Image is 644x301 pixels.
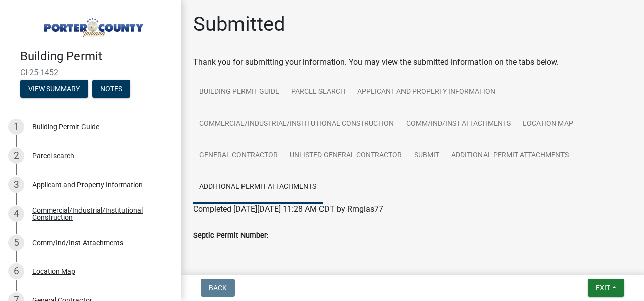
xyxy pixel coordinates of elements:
div: Building Permit Guide [32,123,99,130]
h4: Building Permit [20,49,173,64]
h1: Submitted [193,12,285,36]
div: Parcel search [32,152,74,159]
div: Location Map [32,268,75,275]
span: Completed [DATE][DATE] 11:28 AM CDT by Rmglas77 [193,204,383,214]
div: 5 [8,235,24,251]
a: Building Permit Guide [193,76,285,109]
span: Exit [596,284,610,292]
a: Unlisted General Contractor [284,140,408,172]
button: Notes [92,80,130,98]
a: Comm/Ind/Inst Attachments [400,108,517,140]
button: Exit [588,279,624,297]
button: Back [201,279,235,297]
div: Thank you for submitting your information. You may view the submitted information on the tabs below. [193,56,632,68]
a: Parcel search [285,76,351,109]
label: Septic Permit Number: [193,232,268,239]
div: 2 [8,148,24,164]
a: General Contractor [193,140,284,172]
button: View Summary [20,80,88,98]
img: Porter County, Indiana [20,11,165,39]
wm-modal-confirm: Notes [92,85,130,93]
div: Applicant and Property Information [32,181,143,188]
span: CI-25-1452 [20,68,161,77]
a: Commercial/Industrial/Institutional Construction [193,108,400,140]
span: Back [209,284,227,292]
a: Applicant and Property Information [351,76,501,109]
div: 4 [8,206,24,222]
div: Commercial/Industrial/Institutional Construction [32,207,165,221]
a: Additional Permit Attachments [445,140,575,172]
wm-modal-confirm: Summary [20,85,88,93]
a: Submit [408,140,445,172]
div: 6 [8,263,24,279]
div: 1 [8,119,24,135]
div: Comm/Ind/Inst Attachments [32,239,123,246]
div: 3 [8,177,24,193]
a: Additional Permit Attachments [193,171,323,204]
a: Location Map [517,108,579,140]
